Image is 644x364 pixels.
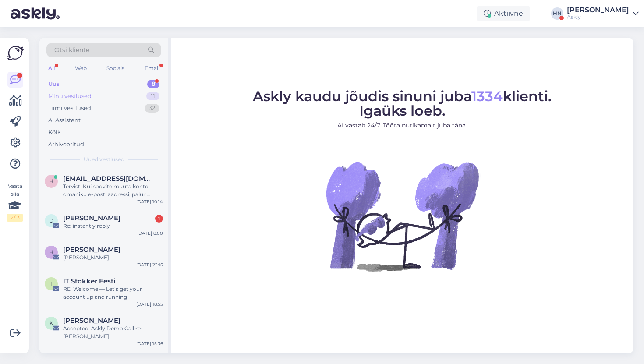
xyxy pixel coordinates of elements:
div: Aktiivne [477,6,530,21]
span: Askly kaudu jõudis sinuni juba klienti. Igaüks loeb. [253,88,552,119]
div: Vaata siia [7,182,23,222]
div: Minu vestlused [48,92,92,101]
div: HN [551,7,563,20]
div: Kõik [48,128,61,137]
span: Otsi kliente [54,46,89,55]
div: 8 [147,80,159,88]
div: Tervist! Kui soovite muuta konto omaniku e-posti aadressi, palun saatke meile uue omaniku e-posti... [63,183,163,198]
div: Re: instantly reply [63,222,163,230]
span: H [49,249,53,255]
div: Email [143,63,161,74]
div: Web [73,63,88,74]
span: 1334 [471,88,503,105]
img: Askly Logo [7,45,24,61]
div: AI Assistent [48,116,81,125]
div: [DATE] 22:15 [136,262,163,268]
div: Socials [105,63,126,74]
div: [DATE] 15:36 [136,340,163,347]
span: Dominique Michel [63,214,120,222]
div: [PERSON_NAME] [63,254,163,262]
span: h [49,178,53,184]
a: [PERSON_NAME]Askly [567,7,639,21]
div: Accepted: Askly Demo Call <> [PERSON_NAME] [63,325,163,340]
div: Arhiveeritud [48,140,84,149]
div: Uus [48,80,60,88]
p: AI vastab 24/7. Tööta nutikamalt juba täna. [253,121,552,130]
div: 1 [155,215,163,223]
div: Tiimi vestlused [48,104,91,113]
div: [DATE] 10:14 [136,198,163,205]
div: Askly [567,14,629,21]
span: D [49,217,53,224]
span: Hans Niinemäe [63,246,120,254]
div: [PERSON_NAME] [567,7,629,14]
div: 11 [146,92,159,101]
span: IT Stokker Eesti [63,277,115,285]
span: Karl Mustjõgi [63,317,120,325]
div: RE: Welcome — Let’s get your account up and running [63,285,163,301]
span: K [50,320,53,326]
div: [DATE] 8:00 [137,230,163,237]
span: Uued vestlused [84,155,124,163]
img: No Chat active [323,137,481,295]
span: harri@atto.ee [63,175,154,183]
div: All [46,63,57,74]
div: [DATE] 18:55 [136,301,163,307]
span: I [50,280,52,287]
div: 32 [145,104,159,113]
div: 2 / 3 [7,214,23,222]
